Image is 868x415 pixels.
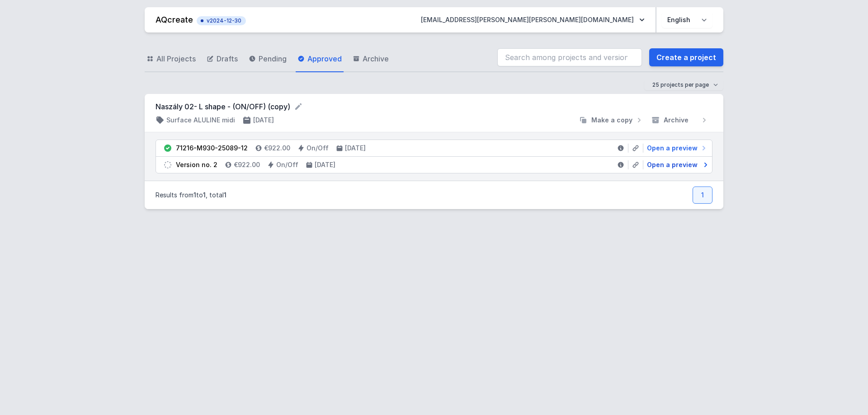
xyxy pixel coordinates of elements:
[234,160,260,169] h4: €922.00
[647,116,712,125] button: Archive
[156,191,226,200] p: Results from to , total
[649,48,723,66] a: Create a project
[363,53,389,64] span: Archive
[253,116,274,125] h4: [DATE]
[156,15,193,24] a: AQcreate
[315,160,335,169] h4: [DATE]
[643,160,708,169] a: Open a preview
[647,160,698,169] span: Open a preview
[575,116,647,125] button: Make a copy
[224,191,226,199] span: 1
[296,46,344,72] a: Approved
[693,187,712,204] a: 1
[307,144,329,153] h4: On/Off
[176,160,217,169] div: Version no. 2
[247,46,288,72] a: Pending
[156,101,712,112] form: Naszály 02- L shape - (ON/OFF) (copy)
[201,17,241,24] span: v2024-12-30
[203,191,206,199] span: 1
[217,53,238,64] span: Drafts
[351,46,391,72] a: Archive
[259,53,287,64] span: Pending
[197,14,246,25] button: v2024-12-30
[294,102,303,111] button: Rename project
[664,116,689,125] span: Archive
[163,160,172,169] img: draft.svg
[205,46,240,72] a: Drafts
[145,46,198,72] a: All Projects
[166,116,235,125] h4: Surface ALULINE midi
[276,160,298,169] h4: On/Off
[307,53,342,64] span: Approved
[591,116,632,125] span: Make a copy
[156,53,196,64] span: All Projects
[414,12,652,28] button: [EMAIL_ADDRESS][PERSON_NAME][PERSON_NAME][DOMAIN_NAME]
[662,12,712,28] select: Choose language
[647,144,698,153] span: Open a preview
[497,48,642,66] input: Search among projects and versions...
[345,144,366,153] h4: [DATE]
[193,191,196,199] span: 1
[176,144,248,153] div: 71216-M930-25089-12
[264,144,290,153] h4: €922.00
[643,144,708,153] a: Open a preview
